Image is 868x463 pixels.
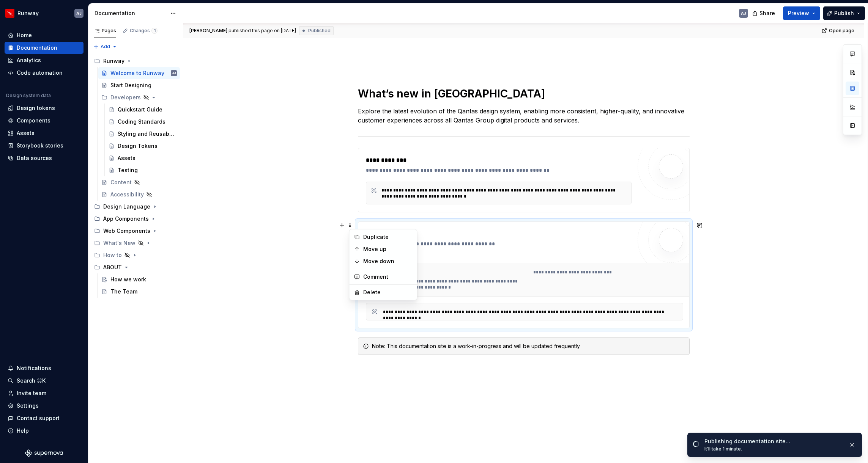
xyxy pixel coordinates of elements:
[98,273,180,286] a: How we work
[6,93,51,99] div: Design system data
[17,364,51,372] div: Notifications
[118,154,135,162] div: Assets
[110,82,151,89] div: Start Designing
[17,117,50,124] div: Components
[5,387,83,399] a: Invite team
[363,245,413,253] div: Move up
[5,102,83,114] a: Design tokens
[103,239,135,247] div: What's New
[76,10,82,16] div: AJ
[91,55,180,67] div: Runway
[172,69,176,77] div: AJ
[5,362,83,374] button: Notifications
[110,288,137,295] div: The Team
[98,91,180,104] div: Developers
[704,446,843,452] div: It’ll take 1 minute.
[363,289,413,296] div: Delete
[151,28,158,34] span: 1
[98,188,180,201] a: Accessibility
[91,213,180,225] div: App Components
[106,104,180,116] a: Quickstart Guide
[704,438,843,445] div: Publishing documentation site…
[5,400,83,412] a: Settings
[834,9,854,17] span: Publish
[17,9,39,17] div: Runway
[91,237,180,249] div: What's New
[748,6,780,20] button: Share
[98,67,180,79] a: Welcome to RunwayAJ
[829,28,854,34] span: Open page
[110,191,144,198] div: Accessibility
[91,225,180,237] div: Web Components
[118,130,175,138] div: Styling and Reusability
[17,427,29,435] div: Help
[103,215,149,223] div: App Components
[91,55,180,298] div: Page tree
[358,87,690,100] h1: What’s new in [GEOGRAPHIC_DATA]
[17,389,46,397] div: Invite team
[98,176,180,188] a: Content
[17,402,39,410] div: Settings
[110,94,141,101] div: Developers
[363,257,413,265] div: Move down
[91,201,180,213] div: Design Language
[788,9,809,17] span: Preview
[5,127,83,139] a: Assets
[17,57,41,64] div: Analytics
[110,69,164,77] div: Welcome to Runway
[106,164,180,176] a: Testing
[5,9,14,18] img: 6b187050-a3ed-48aa-8485-808e17fcee26.png
[5,152,83,164] a: Data sources
[110,179,132,186] div: Content
[98,79,180,91] a: Start Designing
[103,264,122,271] div: ABOUT
[308,28,331,34] span: Published
[372,342,685,350] div: Note: This documentation site is a work-in-progress and will be updated frequently.
[106,140,180,152] a: Design Tokens
[5,425,83,437] button: Help
[5,54,83,66] a: Analytics
[91,261,180,273] div: ABOUT
[228,28,296,34] div: published this page on [DATE]
[95,9,166,17] div: Documentation
[358,107,690,125] p: Explore the latest evolution of the Qantas design system, enabling more consistent, higher-qualit...
[17,414,60,422] div: Contact support
[106,152,180,164] a: Assets
[363,233,413,241] div: Duplicate
[91,249,180,261] div: How to
[118,166,138,174] div: Testing
[17,129,35,137] div: Assets
[25,449,63,457] svg: Supernova Logo
[94,28,116,34] div: Pages
[103,251,122,259] div: How to
[5,412,83,424] button: Contact support
[103,57,124,65] div: Runway
[363,273,413,281] div: Comment
[103,203,150,210] div: Design Language
[17,154,52,162] div: Data sources
[91,41,120,52] button: Add
[5,375,83,387] button: Search ⌘K
[5,67,83,79] a: Code automation
[17,142,63,149] div: Storybook stories
[118,118,165,126] div: Coding Standards
[17,377,46,385] div: Search ⌘K
[106,116,180,128] a: Coding Standards
[17,31,32,39] div: Home
[189,28,227,34] span: [PERSON_NAME]
[103,227,150,235] div: Web Components
[17,104,55,112] div: Design tokens
[130,28,158,34] div: Changes
[5,29,83,41] a: Home
[741,10,746,16] div: AJ
[819,25,858,36] a: Open page
[110,276,146,283] div: How we work
[101,44,110,50] span: Add
[783,6,820,20] button: Preview
[5,115,83,127] a: Components
[17,69,63,77] div: Code automation
[2,5,87,21] button: RunwayAJ
[823,6,865,20] button: Publish
[759,9,775,17] span: Share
